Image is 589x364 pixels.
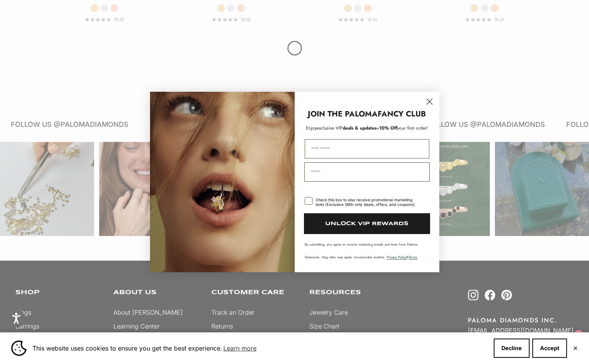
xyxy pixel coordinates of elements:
input: Email [304,162,430,182]
p: By submitting, you agree to receive marketing emails and texts from Paloma Diamonds. Msg rates ma... [305,242,429,260]
button: Close [573,346,578,351]
span: Enjoy [306,125,317,131]
span: + your first order! [376,125,428,131]
button: Accept [532,339,567,358]
a: Privacy Policy [387,254,407,260]
img: Cookie banner [11,340,27,356]
span: deals & updates [317,125,376,131]
strong: FANCY CLUB [378,108,426,120]
button: Decline [494,339,530,358]
strong: JOIN THE PALOMA [308,108,378,120]
span: exclusive VIP [317,125,343,131]
span: & . [387,254,419,260]
div: Check this box to also receive promotional marketing texts (Exclusive SMS-only deals, offers, and... [316,197,420,207]
button: Close dialog [423,95,436,108]
a: Terms [409,254,417,260]
img: Loading... [150,92,295,272]
span: This website uses cookies to ensure you get the best experience. [32,342,488,354]
span: 10% Off [379,125,397,131]
input: First Name [305,139,429,158]
a: Learn more [222,342,258,354]
button: UNLOCK VIP REWARDS [304,213,430,234]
